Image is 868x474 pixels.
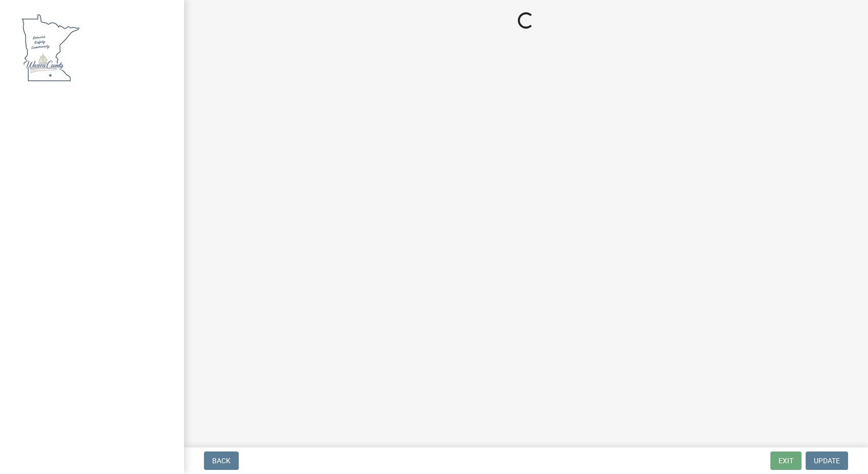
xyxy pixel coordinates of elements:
span: Back [212,457,231,465]
button: Exit [770,452,802,470]
span: Update [814,457,840,465]
img: Waseca County, Minnesota [20,11,81,84]
button: Update [806,452,848,470]
button: Back [204,452,239,470]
